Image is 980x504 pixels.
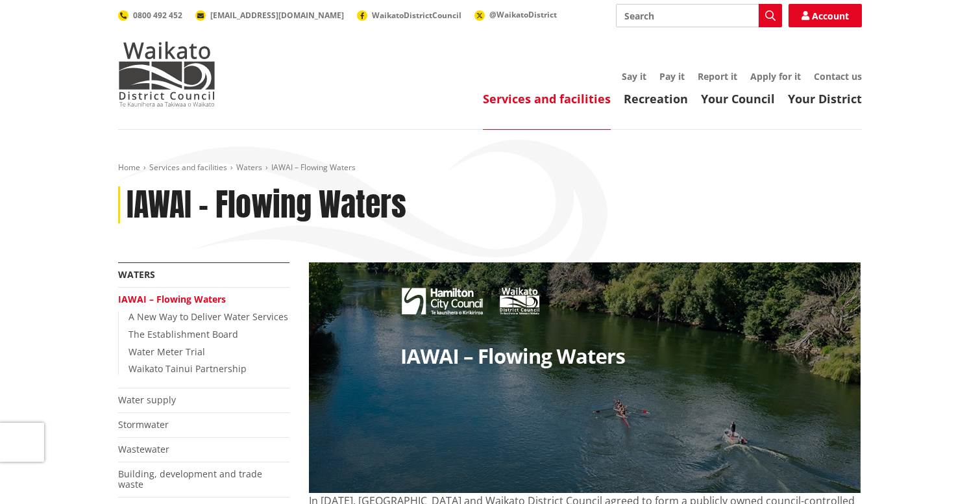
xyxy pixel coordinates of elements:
[236,162,262,173] a: Waters
[133,10,182,21] span: 0800 492 452
[789,4,862,27] a: Account
[750,70,801,82] a: Apply for it
[788,91,862,107] a: Your District
[271,162,356,173] span: IAWAI – Flowing Waters
[118,468,262,491] a: Building, development and trade waste
[118,10,182,21] a: 0800 492 452
[118,293,226,305] a: IAWAI – Flowing Waters
[814,70,862,82] a: Contact us
[210,10,344,21] span: [EMAIL_ADDRESS][DOMAIN_NAME]
[624,91,688,107] a: Recreation
[118,418,169,431] a: Stormwater
[129,362,247,375] a: Waikato Tainui Partnership
[127,186,406,224] h1: IAWAI – Flowing Waters
[474,9,557,20] a: @WaikatoDistrict
[616,4,782,27] input: Search input
[622,70,646,82] a: Say it
[195,10,344,21] a: [EMAIL_ADDRESS][DOMAIN_NAME]
[698,70,737,82] a: Report it
[118,394,176,406] a: Water supply
[118,443,169,455] a: Wastewater
[489,9,557,20] span: @WaikatoDistrict
[483,91,611,107] a: Services and facilities
[149,162,227,173] a: Services and facilities
[118,162,140,173] a: Home
[129,346,205,358] a: Water Meter Trial
[659,70,685,82] a: Pay it
[372,10,461,21] span: WaikatoDistrictCouncil
[357,10,461,21] a: WaikatoDistrictCouncil
[701,91,775,107] a: Your Council
[118,268,155,281] a: Waters
[129,328,238,340] a: The Establishment Board
[118,42,215,107] img: Waikato District Council - Te Kaunihera aa Takiwaa o Waikato
[129,310,288,323] a: A New Way to Deliver Water Services
[118,162,862,173] nav: breadcrumb
[309,262,861,493] img: 27080 HCC Website Banner V10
